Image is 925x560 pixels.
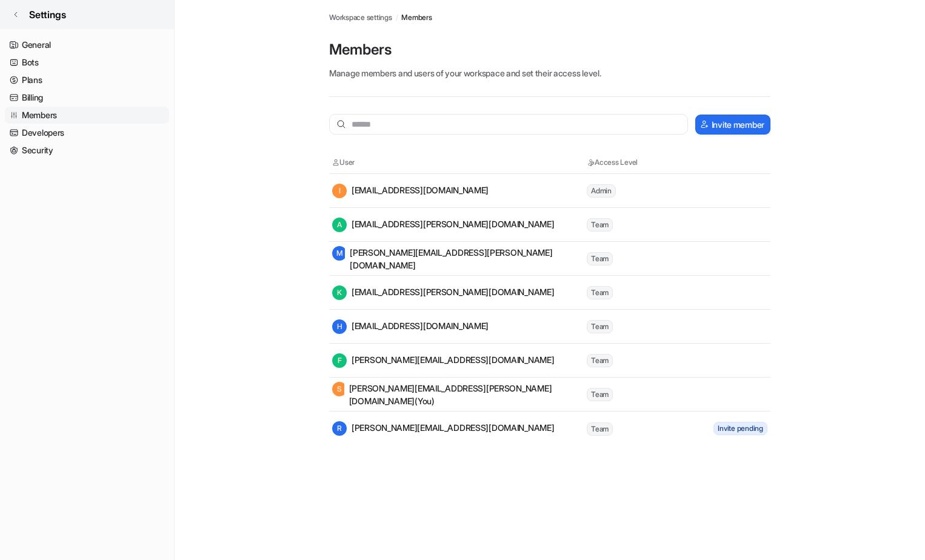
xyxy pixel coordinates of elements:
[587,320,613,333] span: Team
[5,142,169,159] a: Security
[587,354,613,367] span: Team
[587,218,613,232] span: Team
[332,159,339,166] img: User
[332,184,489,198] div: [EMAIL_ADDRESS][DOMAIN_NAME]
[332,382,347,396] span: S
[329,12,392,23] a: Workspace settings
[401,12,432,23] a: Members
[587,422,613,436] span: Team
[5,89,169,106] a: Billing
[29,7,66,22] span: Settings
[332,184,347,198] span: I
[332,421,347,436] span: R
[586,156,695,168] th: Access Level
[587,286,613,299] span: Team
[332,353,555,368] div: [PERSON_NAME][EMAIL_ADDRESS][DOMAIN_NAME]
[5,72,169,88] a: Plans
[332,319,489,334] div: [EMAIL_ADDRESS][DOMAIN_NAME]
[5,124,169,141] a: Developers
[329,40,770,59] p: Members
[5,36,169,53] a: General
[332,382,586,407] div: [PERSON_NAME][EMAIL_ADDRESS][PERSON_NAME][DOMAIN_NAME] (You)
[587,252,613,265] span: Team
[332,421,555,436] div: [PERSON_NAME][EMAIL_ADDRESS][DOMAIN_NAME]
[587,184,616,198] span: Admin
[329,67,770,79] p: Manage members and users of your workspace and set their access level.
[332,285,555,300] div: [EMAIL_ADDRESS][PERSON_NAME][DOMAIN_NAME]
[713,422,767,435] span: Invite pending
[5,107,169,124] a: Members
[332,156,586,168] th: User
[695,115,770,135] button: Invite member
[587,159,595,166] img: Access Level
[332,285,347,300] span: K
[332,353,347,368] span: F
[332,218,347,232] span: A
[332,319,347,334] span: H
[332,246,347,261] span: M
[396,12,398,23] span: /
[587,388,613,401] span: Team
[5,54,169,71] a: Bots
[332,218,555,232] div: [EMAIL_ADDRESS][PERSON_NAME][DOMAIN_NAME]
[332,246,586,272] div: [PERSON_NAME][EMAIL_ADDRESS][PERSON_NAME][DOMAIN_NAME]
